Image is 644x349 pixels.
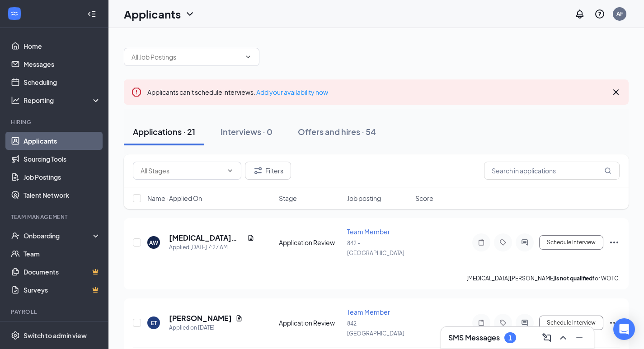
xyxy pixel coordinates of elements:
span: Job posting [347,194,381,203]
button: ComposeMessage [540,330,554,345]
svg: Tag [498,319,508,326]
button: Filter Filters [245,162,291,180]
div: Application Review [279,318,342,327]
span: Name · Applied On [147,194,202,203]
svg: Notifications [574,9,585,19]
a: Job Postings [24,168,101,186]
svg: Error [131,87,142,98]
svg: Note [476,239,487,246]
svg: Document [247,234,254,242]
a: Applicants [24,132,101,150]
span: 842 - [GEOGRAPHIC_DATA] [347,320,404,337]
div: Application Review [279,238,342,247]
button: Minimize [572,330,587,345]
svg: Minimize [574,332,585,343]
div: Applied [DATE] 7:27 AM [169,243,254,252]
h5: [MEDICAL_DATA][PERSON_NAME] [169,233,244,243]
b: is not qualified [555,275,592,282]
svg: Tag [498,239,508,246]
svg: QuestionInfo [594,9,605,19]
div: Team Management [11,213,99,221]
p: [MEDICAL_DATA][PERSON_NAME] for WOTC. [466,275,620,282]
a: Talent Network [24,186,101,204]
svg: Note [476,319,487,326]
input: Search in applications [484,162,620,180]
svg: ActiveChat [519,319,530,326]
input: All Job Postings [132,52,241,62]
button: Schedule Interview [539,316,603,330]
span: Stage [279,194,297,203]
svg: ChevronDown [226,167,234,174]
div: Onboarding [24,231,93,240]
svg: ChevronDown [184,9,195,19]
a: Sourcing Tools [24,150,101,168]
svg: ActiveChat [519,239,530,246]
div: Applications · 21 [133,126,195,137]
div: Reporting [24,96,101,105]
h5: [PERSON_NAME] [169,313,232,323]
div: Hiring [11,118,99,126]
svg: Cross [611,87,621,98]
input: All Stages [141,166,223,176]
div: 1 [508,334,512,342]
button: ChevronUp [556,330,570,345]
button: Schedule Interview [539,235,603,250]
div: Interviews · 0 [221,126,273,137]
a: Scheduling [24,73,101,91]
div: Switch to admin view [24,331,87,340]
span: Applicants can't schedule interviews. [147,88,328,96]
span: 842 - [GEOGRAPHIC_DATA] [347,240,404,256]
svg: Settings [11,331,20,340]
span: Score [415,194,433,203]
a: DocumentsCrown [24,263,101,281]
span: Team Member [347,308,390,316]
svg: ChevronUp [558,332,569,343]
a: SurveysCrown [24,281,101,299]
svg: ChevronDown [244,53,252,60]
h1: Applicants [124,6,181,22]
svg: Filter [253,165,263,176]
svg: UserCheck [11,231,20,240]
svg: Collapse [87,9,96,19]
div: Offers and hires · 54 [298,126,376,137]
svg: Document [235,315,243,322]
svg: Ellipses [609,237,620,248]
a: Team [24,245,101,263]
h3: SMS Messages [448,333,500,343]
div: Applied on [DATE] [169,323,243,332]
svg: Analysis [11,96,20,105]
a: Add your availability now [256,88,328,96]
div: ET [151,319,157,327]
a: Home [24,37,101,55]
svg: MagnifyingGlass [604,167,611,174]
div: Payroll [11,308,99,316]
svg: WorkstreamLogo [10,9,19,18]
svg: ComposeMessage [541,332,552,343]
svg: Ellipses [609,317,620,328]
div: Open Intercom Messenger [613,318,635,340]
div: AW [149,239,158,247]
span: Team Member [347,228,390,236]
div: AF [616,10,623,18]
a: Messages [24,55,101,73]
